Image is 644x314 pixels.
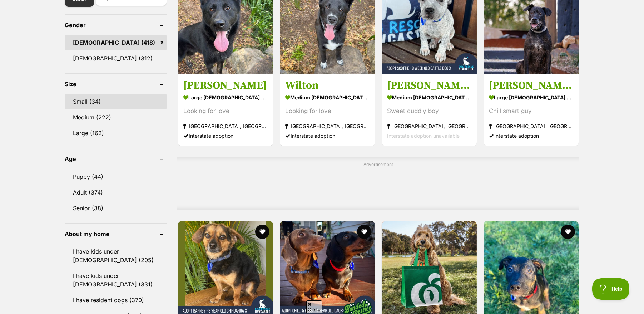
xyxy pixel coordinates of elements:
h3: [PERSON_NAME] - [DEMOGRAPHIC_DATA] Bullmastiff [489,79,573,92]
div: Chill smart guy [489,106,573,116]
header: About my home [65,231,167,237]
a: Large (162) [65,126,167,141]
a: [DEMOGRAPHIC_DATA] (418) [65,35,167,50]
button: favourite [357,225,371,239]
div: Looking for love [183,106,268,116]
a: I have kids under [DEMOGRAPHIC_DATA] (205) [65,244,167,268]
div: Sweet cuddly boy [387,106,471,116]
button: favourite [561,225,575,239]
button: favourite [255,225,269,239]
a: [DEMOGRAPHIC_DATA] (312) [65,51,167,66]
a: Wilton medium [DEMOGRAPHIC_DATA] Dog Looking for love [GEOGRAPHIC_DATA], [GEOGRAPHIC_DATA] Inters... [280,73,375,146]
strong: large [DEMOGRAPHIC_DATA] Dog [489,92,573,103]
a: Medium (222) [65,110,167,125]
div: Advertisement [177,157,579,210]
div: Interstate adoption [285,131,370,141]
strong: [GEOGRAPHIC_DATA], [GEOGRAPHIC_DATA] [285,121,370,131]
strong: medium [DEMOGRAPHIC_DATA] Dog [387,92,471,103]
a: [PERSON_NAME] - [DEMOGRAPHIC_DATA] Bullmastiff large [DEMOGRAPHIC_DATA] Dog Chill smart guy [GEOG... [484,73,579,146]
a: Puppy (44) [65,169,167,184]
a: Small (34) [65,94,167,109]
header: Gender [65,22,167,28]
span: Close [306,300,322,313]
a: Senior (38) [65,201,167,216]
strong: [GEOGRAPHIC_DATA], [GEOGRAPHIC_DATA] [387,121,471,131]
a: I have kids under [DEMOGRAPHIC_DATA] (331) [65,268,167,292]
a: [PERSON_NAME] large [DEMOGRAPHIC_DATA] Dog Looking for love [GEOGRAPHIC_DATA], [GEOGRAPHIC_DATA] ... [178,73,273,146]
iframe: Help Scout Beacon - Open [592,278,630,300]
header: Size [65,81,167,87]
strong: medium [DEMOGRAPHIC_DATA] Dog [285,92,370,103]
div: Interstate adoption [183,131,268,141]
strong: [GEOGRAPHIC_DATA], [GEOGRAPHIC_DATA] [489,121,573,131]
strong: large [DEMOGRAPHIC_DATA] Dog [183,92,268,103]
h3: [PERSON_NAME] - 8 Week Old Cattle Dog X [387,79,471,92]
h3: [PERSON_NAME] [183,79,268,92]
a: I have resident dogs (370) [65,293,167,308]
div: Interstate adoption [489,131,573,141]
h3: Wilton [285,79,370,92]
header: Age [65,156,167,162]
a: Adult (374) [65,185,167,200]
strong: [GEOGRAPHIC_DATA], [GEOGRAPHIC_DATA] [183,121,268,131]
a: [PERSON_NAME] - 8 Week Old Cattle Dog X medium [DEMOGRAPHIC_DATA] Dog Sweet cuddly boy [GEOGRAPHI... [382,73,477,146]
div: Looking for love [285,106,370,116]
span: Interstate adoption unavailable [387,133,460,139]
